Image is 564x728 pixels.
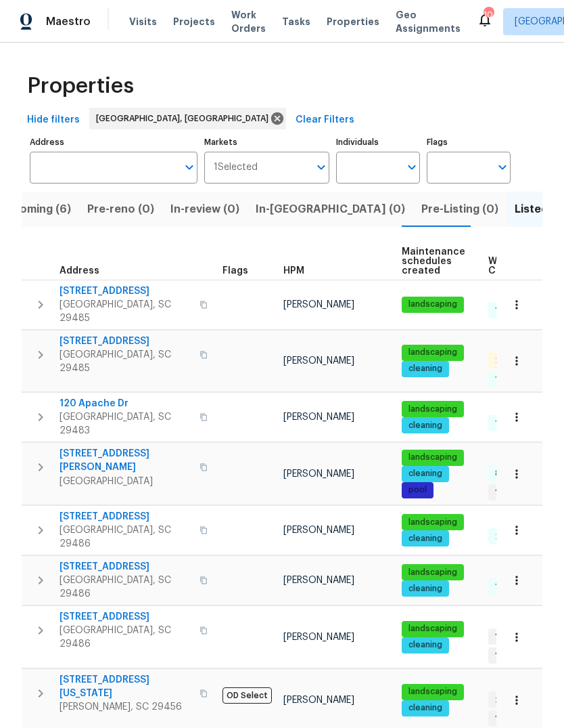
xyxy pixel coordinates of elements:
span: landscaping [403,347,463,358]
span: Visits [129,15,157,28]
span: [PERSON_NAME] [283,469,354,479]
span: 1 Selected [214,162,258,173]
span: cleaning [403,468,448,479]
span: landscaping [403,517,463,528]
span: Work Orders [231,8,266,35]
span: [GEOGRAPHIC_DATA], SC 29486 [60,523,191,551]
span: Geo Assignments [396,8,461,35]
span: Tasks [282,17,310,26]
span: 2 WIP [490,694,522,706]
span: 11 Done [490,581,530,593]
span: cleaning [403,583,448,595]
span: 1 WIP [490,631,520,643]
span: Maestro [46,15,91,28]
span: Address [60,266,99,276]
span: [PERSON_NAME] [283,576,354,585]
button: Clear Filters [290,108,360,133]
span: 15 Done [490,305,532,316]
span: Properties [27,79,134,93]
span: [GEOGRAPHIC_DATA], SC 29485 [60,348,191,375]
span: [STREET_ADDRESS] [60,610,191,624]
span: [GEOGRAPHIC_DATA], SC 29486 [60,624,191,651]
span: 1 Sent [490,650,525,662]
label: Individuals [336,138,420,146]
span: cleaning [403,702,448,714]
span: cleaning [403,639,448,651]
span: landscaping [403,686,463,698]
span: Hide filters [27,112,80,129]
label: Markets [204,138,330,146]
span: landscaping [403,567,463,578]
span: 120 Apache Dr [60,397,191,410]
span: [GEOGRAPHIC_DATA], SC 29483 [60,410,191,437]
span: In-review (0) [170,200,239,219]
button: Open [402,158,421,177]
span: Properties [327,15,379,28]
span: cleaning [403,420,448,431]
span: [STREET_ADDRESS] [60,510,191,523]
span: landscaping [403,452,463,463]
span: [PERSON_NAME] [283,633,354,642]
button: Open [493,158,512,177]
span: landscaping [403,623,463,635]
span: [STREET_ADDRESS] [60,284,191,298]
span: 2 QC [490,355,521,366]
span: pool [403,484,432,496]
span: [PERSON_NAME], SC 29456 [60,700,191,714]
span: Flags [222,266,248,276]
span: [STREET_ADDRESS][PERSON_NAME] [60,447,191,474]
span: 2 Done [490,531,529,542]
span: cleaning [403,363,448,374]
span: [PERSON_NAME] [283,695,354,705]
span: [PERSON_NAME] [283,356,354,366]
span: cleaning [403,533,448,544]
span: Pre-Listing (0) [421,200,498,219]
span: [GEOGRAPHIC_DATA], SC 29486 [60,574,191,601]
span: 1 Sent [490,713,525,725]
span: Clear Filters [296,112,354,129]
label: Flags [427,138,511,146]
span: In-[GEOGRAPHIC_DATA] (0) [256,200,405,219]
button: Open [312,158,331,177]
span: [PERSON_NAME] [283,412,354,422]
button: Hide filters [22,108,85,133]
span: HPM [283,266,304,276]
button: Open [180,158,199,177]
span: [STREET_ADDRESS] [60,560,191,574]
span: [STREET_ADDRESS] [60,335,191,348]
span: [PERSON_NAME] [283,526,354,535]
span: 8 Done [490,468,529,479]
span: [PERSON_NAME] [283,300,354,309]
div: [GEOGRAPHIC_DATA], [GEOGRAPHIC_DATA] [89,108,286,129]
span: Pre-reno (0) [87,200,154,219]
label: Address [30,138,197,146]
span: landscaping [403,404,463,415]
span: landscaping [403,299,463,310]
span: [GEOGRAPHIC_DATA], [GEOGRAPHIC_DATA] [96,112,274,125]
span: OD Select [222,687,272,704]
span: Maintenance schedules created [402,247,465,276]
span: 12 Done [490,374,532,385]
span: [STREET_ADDRESS][US_STATE] [60,673,191,700]
span: [GEOGRAPHIC_DATA] [60,475,191,488]
span: 10 Done [490,418,533,429]
span: [GEOGRAPHIC_DATA], SC 29485 [60,298,191,325]
div: 10 [484,8,493,22]
span: Projects [173,15,215,28]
